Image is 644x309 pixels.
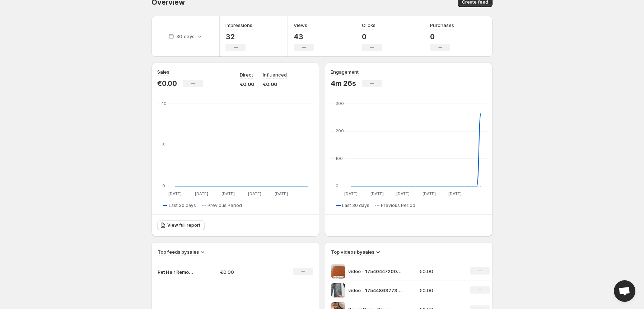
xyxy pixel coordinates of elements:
[331,264,345,278] img: video - 1754044720000
[167,222,200,228] span: View full report
[225,32,252,41] p: 32
[157,68,169,75] h3: Sales
[336,183,339,188] text: 0
[195,191,208,196] text: [DATE]
[331,68,359,75] h3: Engagement
[348,268,402,275] p: video - 1754044720000
[240,80,254,88] p: €0.00
[344,191,358,196] text: [DATE]
[419,268,462,275] p: €0.00
[157,79,177,88] p: €0.00
[430,22,454,29] h3: Purchases
[294,22,307,29] h3: Views
[294,32,314,41] p: 43
[423,191,436,196] text: [DATE]
[158,248,199,255] h3: Top feeds by sales
[162,101,167,106] text: 10
[381,203,415,208] span: Previous Period
[225,22,252,29] h3: Impressions
[336,101,344,106] text: 300
[221,191,235,196] text: [DATE]
[220,268,271,276] p: €0.00
[370,191,384,196] text: [DATE]
[263,80,287,88] p: €0.00
[169,203,196,208] span: Last 30 days
[342,203,369,208] span: Last 30 days
[162,142,165,147] text: 5
[362,22,375,29] h3: Clicks
[614,280,635,302] a: Open chat
[158,268,193,276] p: Pet Hair Remover Videos
[448,191,462,196] text: [DATE]
[336,128,344,133] text: 200
[331,79,356,88] p: 4m 26s
[336,156,343,161] text: 100
[331,248,374,255] h3: Top videos by sales
[396,191,410,196] text: [DATE]
[240,71,253,78] p: Direct
[168,191,182,196] text: [DATE]
[263,71,287,78] p: Influenced
[176,33,195,40] p: 30 days
[430,32,454,41] p: 0
[362,32,382,41] p: 0
[207,203,242,208] span: Previous Period
[157,220,205,230] a: View full report
[419,287,462,294] p: €0.00
[348,287,402,294] p: video - 1754486377348
[275,191,288,196] text: [DATE]
[248,191,261,196] text: [DATE]
[162,183,165,188] text: 0
[331,283,345,298] img: video - 1754486377348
